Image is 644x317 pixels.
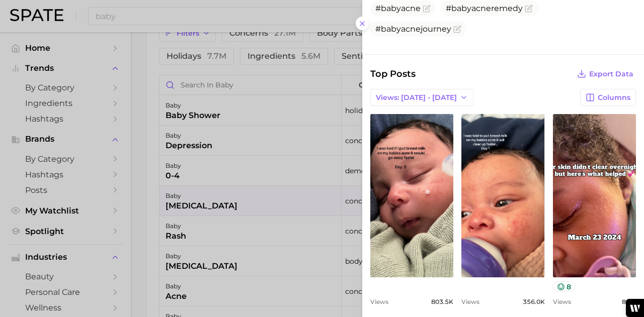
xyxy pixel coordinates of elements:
[553,298,571,305] span: Views
[375,4,421,13] span: #babyacne
[598,93,630,102] span: Columns
[589,70,633,78] span: Export Data
[575,67,636,81] button: Export Data
[523,298,545,305] span: 356.0k
[431,298,453,305] span: 803.5k
[553,281,576,292] button: 8
[370,89,473,106] button: Views: [DATE] - [DATE]
[580,89,636,106] button: Columns
[423,5,431,13] button: Flag as miscategorized or irrelevant
[446,4,523,13] span: #babyacneremedy
[525,5,533,13] button: Flag as miscategorized or irrelevant
[370,298,388,305] span: Views
[622,298,636,305] span: 8.5k
[461,298,479,305] span: Views
[453,25,461,33] button: Flag as miscategorized or irrelevant
[376,93,457,102] span: Views: [DATE] - [DATE]
[375,24,451,34] span: #babyacnejourney
[370,67,416,81] span: Top Posts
